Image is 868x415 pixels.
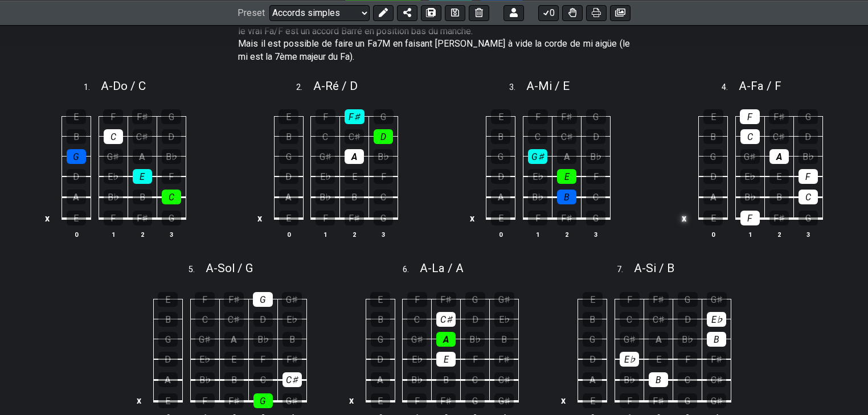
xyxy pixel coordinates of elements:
[769,169,789,184] div: E
[133,149,152,164] div: A
[557,149,576,164] div: A
[345,169,364,184] div: E
[345,109,365,124] div: F♯
[316,129,335,144] div: C
[158,332,178,347] div: G
[224,312,244,327] div: C♯
[158,292,178,307] div: E
[703,149,723,164] div: G
[103,109,123,124] div: F
[67,190,86,204] div: A
[313,79,358,93] span: A - Ré / D
[282,312,302,327] div: E♭
[740,149,760,164] div: G♯
[407,332,427,347] div: G♯
[769,109,789,124] div: F♯
[162,149,181,164] div: B♭
[707,372,726,387] div: C♯
[582,228,611,240] th: 3
[206,261,253,275] span: A - Sol / G
[707,332,726,347] div: B
[224,372,244,387] div: B
[371,393,390,408] div: E
[769,211,789,225] div: F♯
[486,228,515,240] th: 0
[158,393,178,408] div: E
[649,292,669,307] div: F♯
[133,129,152,144] div: C♯
[799,190,818,204] div: C
[296,81,313,94] span: 2 .
[620,312,639,327] div: C
[703,109,723,124] div: E
[374,190,393,204] div: C
[279,190,298,204] div: A
[67,169,86,184] div: D
[316,190,335,204] div: B♭
[586,109,606,124] div: G
[279,109,298,124] div: E
[436,292,456,307] div: F♯
[523,228,552,240] th: 1
[374,149,393,164] div: B♭
[703,169,723,184] div: D
[158,352,178,367] div: D
[445,5,465,20] button: Save changes
[253,207,267,229] td: x
[583,332,602,347] div: G
[649,332,668,347] div: A
[67,211,86,225] div: E
[132,390,146,412] td: x
[583,312,602,327] div: B
[799,211,818,225] div: G
[238,38,630,63] p: Mais il est possible de faire un Fa7M en faisant [PERSON_NAME] à vide la corde de mi aigüe (le mi...
[503,5,524,20] button: Logout
[158,312,178,327] div: B
[104,129,123,144] div: C
[371,372,390,387] div: A
[491,190,510,204] div: A
[195,292,215,307] div: F
[620,332,639,347] div: G♯
[798,109,818,124] div: G
[703,129,723,144] div: B
[491,129,510,144] div: B
[316,149,335,164] div: G♯
[699,228,728,240] th: 0
[528,169,547,184] div: E♭
[104,149,123,164] div: G♯
[735,228,764,240] th: 1
[371,352,390,367] div: D
[62,228,91,240] th: 0
[311,228,340,240] th: 1
[586,169,605,184] div: F
[238,25,630,38] p: le vrai Fa/F est un accord Barré en position bas du manche.
[195,332,215,347] div: G♯
[557,129,576,144] div: C♯
[678,372,697,387] div: C
[557,109,577,124] div: F♯
[373,5,394,20] button: Edit Preset
[374,129,393,144] div: D
[157,228,186,240] th: 3
[799,169,818,184] div: F
[769,190,789,204] div: B
[526,79,570,93] span: A - Mi / E
[345,390,358,412] td: x
[494,372,514,387] div: C♯
[620,372,639,387] div: B♭
[617,264,634,276] span: 7 .
[224,393,244,408] div: F♯
[133,211,152,225] div: F♯
[282,393,302,408] div: G♯
[316,169,335,184] div: E♭
[436,332,456,347] div: A
[253,292,273,307] div: G
[740,169,760,184] div: E♭
[282,352,302,367] div: F♯
[583,352,602,367] div: D
[133,190,152,204] div: B
[586,190,605,204] div: C
[583,292,603,307] div: E
[538,5,559,20] button: 0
